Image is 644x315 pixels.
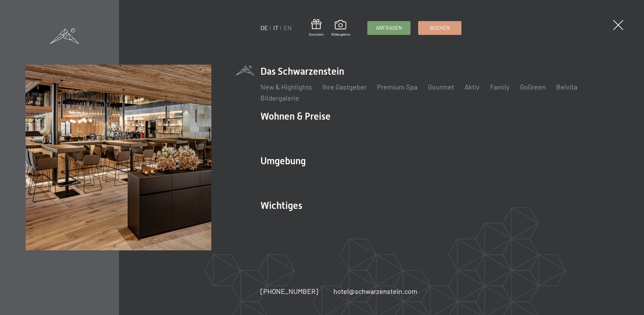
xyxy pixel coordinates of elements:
a: New & Highlights [260,83,312,91]
a: Gourmet [428,83,454,91]
a: DE [260,24,268,31]
span: Gutschein [309,32,324,37]
a: [PHONE_NUMBER] [260,286,318,296]
a: Premium Spa [377,83,417,91]
a: GoGreen [520,83,546,91]
a: Bildergalerie [331,20,350,37]
span: Buchen [430,24,450,31]
a: IT [273,24,278,31]
span: [PHONE_NUMBER] [260,287,318,295]
span: Bildergalerie [331,32,350,37]
a: Family [490,83,509,91]
a: Ihre Gastgeber [322,83,367,91]
a: hotel@schwarzenstein.com [333,286,417,296]
a: EN [284,24,292,31]
a: Aktiv [464,83,480,91]
a: Belvita [556,83,577,91]
a: Gutschein [309,19,324,37]
a: Buchen [418,21,461,35]
span: Anfragen [376,24,402,31]
a: Anfragen [368,21,410,35]
a: Bildergalerie [260,94,299,102]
